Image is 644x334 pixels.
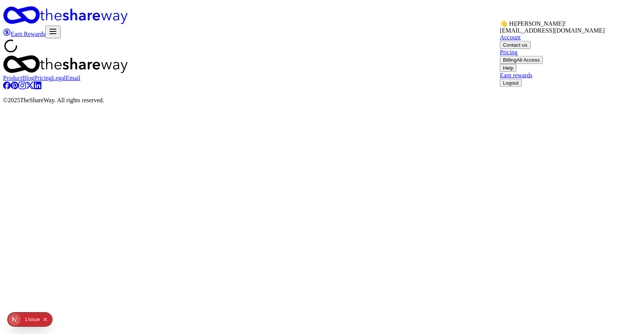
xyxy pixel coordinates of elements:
[22,75,34,81] a: Blog
[3,75,641,82] nav: quick links
[500,49,517,56] a: Pricing
[500,79,522,87] button: Logout
[516,57,540,63] span: All Access
[66,75,80,81] a: Email
[500,20,605,27] div: 👋 Hi [PERSON_NAME]!
[500,34,521,41] a: Account
[500,27,605,34] div: [EMAIL_ADDRESS][DOMAIN_NAME]
[500,72,532,79] a: Earn rewards
[3,75,22,81] a: Product
[34,75,52,81] a: Pricing
[503,57,540,63] span: Billing
[500,56,543,64] button: BillingAll Access
[3,97,641,104] p: © 2025 TheShareWay. All rights reserved.
[500,41,531,49] button: Contact us
[3,6,641,26] a: Home
[52,75,66,81] a: Legal
[3,31,45,37] a: Earn Rewards
[500,64,516,72] button: Help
